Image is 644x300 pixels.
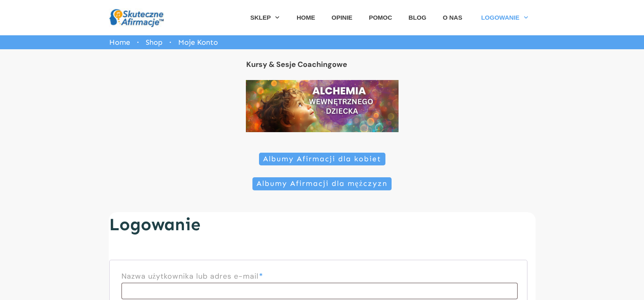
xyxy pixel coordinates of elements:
span: Home [109,38,130,47]
span: Moje Konto [178,36,218,49]
a: Home [109,36,130,49]
h2: Logowanie [109,213,527,245]
a: LOGOWANIE [481,11,529,24]
img: ALCHEMIA Wewnetrznego Dziecka (1170 x 400 px) [246,80,399,132]
a: SKLEP [250,11,280,24]
a: Shop [146,36,163,49]
a: Albumy Afirmacji dla mężczyzn [252,177,392,190]
a: HOME [297,11,315,24]
span: SKLEP [250,11,271,24]
span: Albumy Afirmacji dla mężczyzn [257,179,387,188]
a: O NAS [443,11,463,24]
a: OPINIE [332,11,353,24]
span: Shop [146,38,163,47]
a: BLOG [408,11,426,24]
span: LOGOWANIE [481,11,519,24]
a: Albumy Afirmacji dla kobiet [259,153,385,166]
a: Kursy & Sesje Coachingowe [246,60,347,69]
span: Albumy Afirmacji dla kobiet [263,155,381,164]
a: POMOC [369,11,392,24]
label: Nazwa użytkownika lub adres e-mail [121,270,518,283]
